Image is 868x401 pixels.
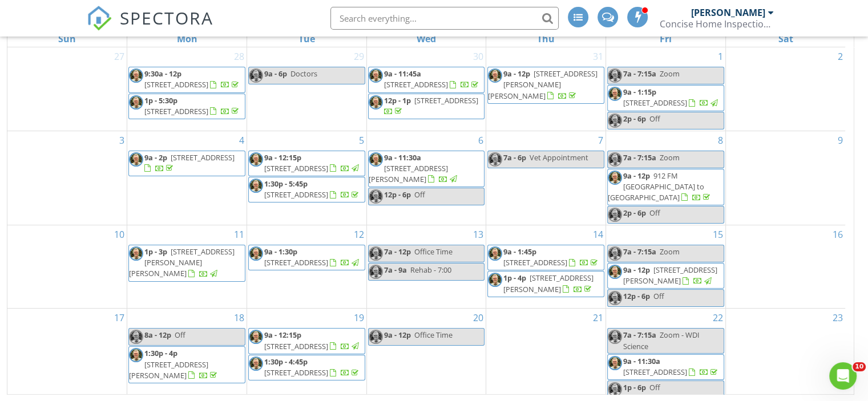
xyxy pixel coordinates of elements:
a: Go to August 14, 2025 [591,225,605,244]
a: 9a - 1:45p [STREET_ADDRESS] [487,245,604,270]
span: 7a - 7:15a [623,246,656,257]
span: 1:30p - 4:45p [264,357,308,367]
a: Go to August 16, 2025 [830,225,845,244]
span: 9a - 12p [623,171,650,181]
span: [STREET_ADDRESS] [623,367,687,377]
span: [STREET_ADDRESS][PERSON_NAME][PERSON_NAME] [129,246,235,278]
img: profilepicture7.jpg [369,95,383,110]
a: Go to August 5, 2025 [357,131,366,149]
span: 1:30p - 4p [144,348,177,358]
a: Go to August 6, 2025 [476,131,486,149]
span: 7a - 7:15a [623,152,656,163]
a: Go to August 13, 2025 [471,225,486,244]
img: profilepicture7.jpg [249,152,263,167]
td: Go to August 20, 2025 [366,309,486,400]
img: profilepicture7.jpg [249,68,263,83]
a: Sunday [56,31,78,47]
td: Go to July 31, 2025 [486,47,606,131]
td: Go to August 16, 2025 [725,225,845,309]
span: 9a - 12:15p [264,330,301,340]
span: 9a - 6p [264,68,287,79]
img: profilepicture7.jpg [369,189,383,204]
a: Go to August 2, 2025 [835,47,845,66]
a: Go to August 19, 2025 [352,309,366,327]
a: 9a - 1:15p [STREET_ADDRESS] [607,85,724,111]
span: 9a - 12p [384,330,411,340]
span: Off [649,208,660,218]
a: Go to July 31, 2025 [591,47,605,66]
span: [STREET_ADDRESS][PERSON_NAME] [503,273,594,294]
span: 7a - 7:15a [623,68,656,79]
input: Search everything... [330,7,559,30]
td: Go to August 9, 2025 [725,131,845,225]
a: Go to August 18, 2025 [232,309,247,327]
a: Go to July 29, 2025 [352,47,366,66]
a: 12p - 1p [STREET_ADDRESS] [384,95,478,116]
a: 9a - 12p [STREET_ADDRESS][PERSON_NAME][PERSON_NAME] [487,67,604,104]
img: profilepicture7.jpg [608,208,622,222]
td: Go to July 29, 2025 [247,47,366,131]
a: Go to August 9, 2025 [835,131,845,149]
a: 9a - 2p [STREET_ADDRESS] [128,151,245,176]
a: 9a - 2p [STREET_ADDRESS] [144,152,235,173]
span: 2p - 6p [623,114,646,124]
a: Go to August 17, 2025 [112,309,127,327]
span: [STREET_ADDRESS] [503,257,567,268]
a: 1:30p - 4:45p [STREET_ADDRESS] [264,357,361,378]
td: Go to August 14, 2025 [486,225,606,309]
img: profilepicture7.jpg [608,356,622,370]
a: 1:30p - 4:45p [STREET_ADDRESS] [248,355,365,380]
a: Thursday [535,31,557,47]
span: Doctors [290,68,317,79]
img: profilepicture7.jpg [129,246,143,261]
a: 9:30a - 12p [STREET_ADDRESS] [128,67,245,92]
img: profilepicture7.jpg [369,68,383,83]
a: 12p - 1p [STREET_ADDRESS] [368,94,485,119]
span: SPECTORA [120,6,213,30]
a: Go to August 12, 2025 [352,225,366,244]
span: 7a - 7:15a [623,330,656,340]
span: [STREET_ADDRESS] [414,95,478,106]
a: 9a - 12:15p [STREET_ADDRESS] [248,328,365,354]
span: 10 [853,362,866,371]
span: 9a - 1:15p [623,87,656,97]
span: Zoom [660,152,680,163]
a: Go to August 20, 2025 [471,309,486,327]
a: 1p - 4p [STREET_ADDRESS][PERSON_NAME] [503,273,594,294]
td: Go to August 15, 2025 [606,225,726,309]
a: 9a - 11:45a [STREET_ADDRESS] [368,67,485,92]
a: 1p - 5:30p [STREET_ADDRESS] [144,95,241,116]
span: 9a - 12p [623,265,650,275]
span: 12p - 6p [384,189,411,200]
a: 9:30a - 12p [STREET_ADDRESS] [144,68,241,90]
td: Go to August 1, 2025 [606,47,726,131]
img: The Best Home Inspection Software - Spectora [87,6,112,31]
span: Off [414,189,425,200]
span: [STREET_ADDRESS] [144,106,208,116]
img: profilepicture7.jpg [249,357,263,371]
a: Go to August 7, 2025 [596,131,605,149]
span: 7a - 6p [503,152,526,163]
td: Go to August 6, 2025 [366,131,486,225]
td: Go to August 21, 2025 [486,309,606,400]
a: 9a - 1:30p [STREET_ADDRESS] [248,245,365,270]
img: profilepicture7.jpg [608,68,622,83]
span: 12p - 1p [384,95,411,106]
a: 9a - 1:30p [STREET_ADDRESS] [264,246,361,268]
a: 9a - 11:30a [STREET_ADDRESS] [623,356,720,377]
span: [STREET_ADDRESS][PERSON_NAME] [623,265,717,286]
span: 9a - 11:30a [623,356,660,366]
td: Go to August 5, 2025 [247,131,366,225]
span: Zoom - WDI Science [623,330,700,351]
span: 1p - 3p [144,246,167,257]
a: 9a - 11:30a [STREET_ADDRESS][PERSON_NAME] [369,152,459,184]
img: profilepicture7.jpg [488,246,502,261]
span: [STREET_ADDRESS] [264,163,328,173]
td: Go to August 11, 2025 [127,225,247,309]
span: 9a - 12p [503,68,530,79]
span: Off [649,114,660,124]
a: Go to August 10, 2025 [112,225,127,244]
img: profilepicture7.jpg [129,330,143,344]
img: profilepicture7.jpg [608,87,622,101]
a: Go to August 3, 2025 [117,131,127,149]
